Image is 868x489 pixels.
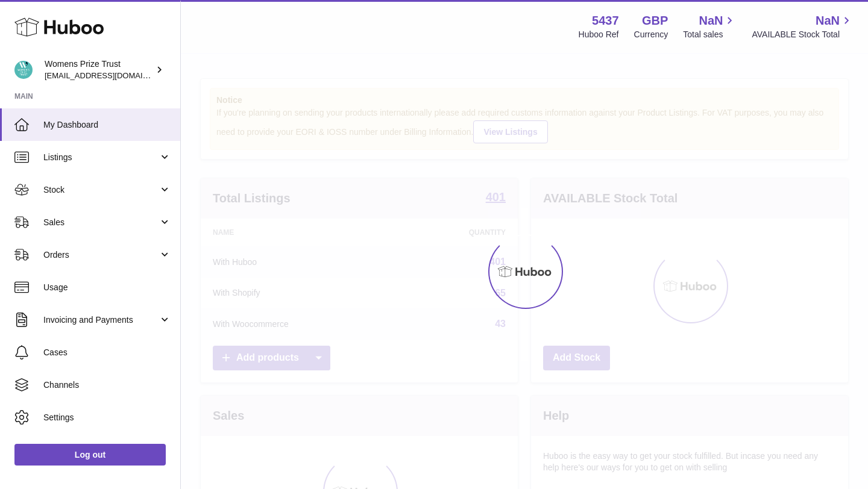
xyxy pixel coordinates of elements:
span: Invoicing and Payments [43,314,159,326]
span: Settings [43,412,171,423]
span: [EMAIL_ADDRESS][DOMAIN_NAME] [45,70,177,80]
span: NaN [816,13,840,29]
span: Total sales [683,29,737,40]
a: Log out [14,444,166,466]
span: Stock [43,184,159,196]
a: NaN Total sales [683,13,737,40]
img: info@womensprizeforfiction.co.uk [14,61,33,79]
div: Womens Prize Trust [45,58,153,81]
span: Usage [43,282,171,293]
span: Orders [43,249,159,261]
span: NaN [699,13,723,29]
span: Channels [43,379,171,391]
strong: 5437 [592,13,619,29]
div: Huboo Ref [579,29,619,40]
span: Cases [43,347,171,358]
span: My Dashboard [43,119,171,131]
a: NaN AVAILABLE Stock Total [752,13,854,40]
span: Listings [43,152,159,163]
strong: GBP [642,13,668,29]
div: Currency [634,29,668,40]
span: Sales [43,217,159,228]
span: AVAILABLE Stock Total [752,29,854,40]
